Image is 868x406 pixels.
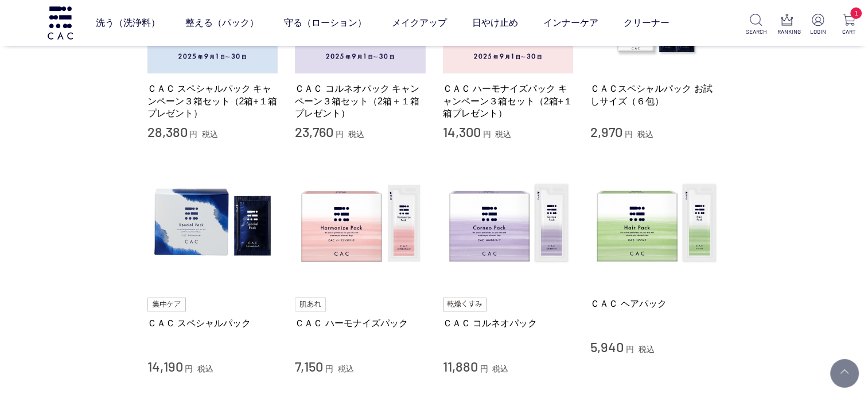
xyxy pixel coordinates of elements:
img: ＣＡＣ スペシャルパック [147,158,278,289]
span: 税込 [202,130,218,139]
span: 円 [480,364,488,373]
span: 税込 [637,130,653,139]
span: 税込 [348,130,364,139]
a: 1 CART [839,14,859,36]
span: 円 [189,130,197,139]
span: 円 [185,364,193,373]
span: 1 [850,7,862,19]
a: SEARCH [746,14,766,36]
a: LOGIN [808,14,828,36]
span: 5,940 [590,338,624,355]
a: ＣＡＣ ハーモナイズパック キャンペーン３箱セット（2箱+１箱プレゼント） [443,83,574,119]
a: ＣＡＣ コルネオパック [443,317,574,329]
span: 円 [325,364,333,373]
p: SEARCH [746,28,766,36]
img: 集中ケア [147,298,186,311]
a: RANKING [777,14,797,36]
span: 14,300 [443,123,481,140]
a: インナーケア [543,7,598,39]
span: 11,880 [443,358,478,374]
span: 円 [625,130,633,139]
a: ＣＡＣ スペシャルパック キャンペーン３箱セット（2箱+１箱プレゼント） [147,83,278,119]
img: ＣＡＣ コルネオパック [443,158,574,289]
a: 整える（パック） [185,7,258,39]
a: ＣＡＣ コルネオパック キャンペーン３箱セット（2箱＋１箱プレゼント） [295,83,426,119]
img: ＣＡＣ ハーモナイズパック [295,158,426,289]
span: 円 [336,130,344,139]
span: 7,150 [295,358,323,374]
a: クリーナー [623,7,669,39]
span: 2,970 [590,123,622,140]
a: ＣＡＣ ハーモナイズパック [295,317,426,329]
img: 乾燥くすみ [443,298,487,311]
span: 28,380 [147,123,188,140]
img: logo [46,6,75,39]
img: ＣＡＣ ヘアパック [590,158,721,289]
span: 円 [626,345,634,354]
span: 税込 [338,364,354,373]
span: 円 [482,130,491,139]
span: 税込 [639,345,655,354]
span: 23,760 [295,123,333,140]
span: 税込 [197,364,213,373]
a: 日やけ止め [472,7,517,39]
span: 税込 [492,364,508,373]
a: ＣＡＣ スペシャルパック [147,317,278,329]
a: ＣＡＣ ヘアパック [590,298,721,310]
span: 14,190 [147,358,183,374]
img: 肌あれ [295,298,326,311]
a: メイクアップ [391,7,446,39]
p: RANKING [777,28,797,36]
span: 税込 [495,130,511,139]
a: ＣＡＣスペシャルパック お試しサイズ（６包） [590,83,721,107]
p: CART [839,28,859,36]
a: 守る（ローション） [283,7,366,39]
a: 洗う（洗浄料） [95,7,159,39]
p: LOGIN [808,28,828,36]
